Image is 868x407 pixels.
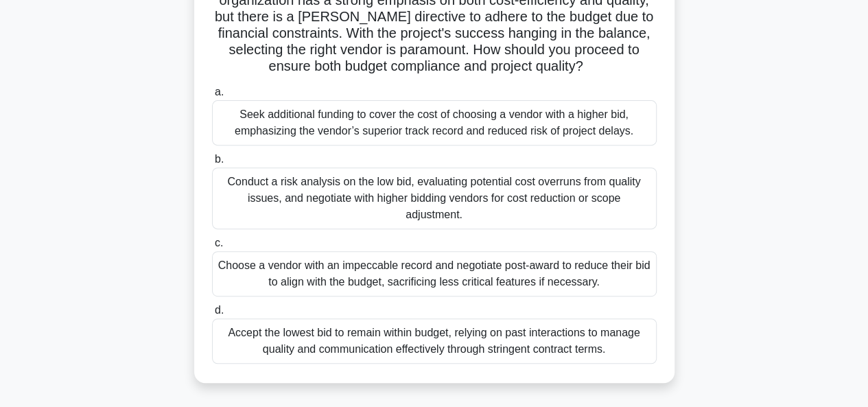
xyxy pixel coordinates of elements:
[215,237,223,248] span: c.
[215,153,224,165] span: b.
[212,100,657,146] div: Seek additional funding to cover the cost of choosing a vendor with a higher bid, emphasizing the...
[215,304,224,316] span: d.
[212,251,657,296] div: Choose a vendor with an impeccable record and negotiate post-award to reduce their bid to align w...
[212,167,657,229] div: Conduct a risk analysis on the low bid, evaluating potential cost overruns from quality issues, a...
[212,318,657,364] div: Accept the lowest bid to remain within budget, relying on past interactions to manage quality and...
[215,86,224,97] span: a.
